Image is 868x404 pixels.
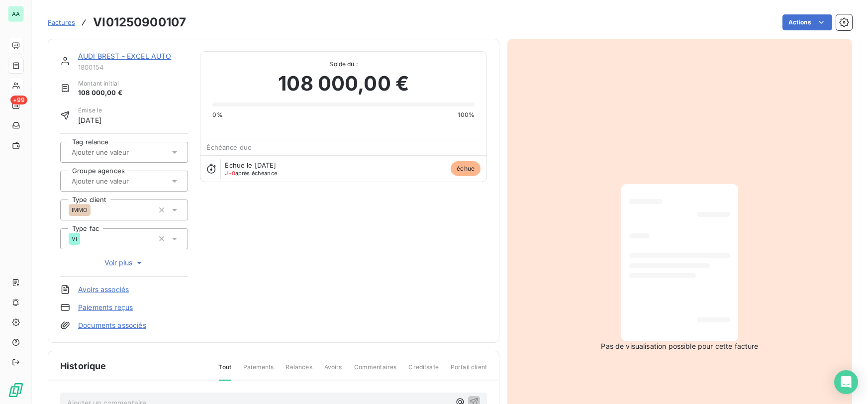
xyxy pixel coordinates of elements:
[212,110,222,119] span: 0%
[451,363,487,380] span: Portail client
[104,258,144,268] span: Voir plus
[8,6,24,22] div: AA
[212,60,475,69] span: Solde dû :
[48,18,75,26] span: Factures
[78,88,122,98] span: 108 000,00 €
[78,106,102,115] span: Émise le
[78,285,129,295] a: Avoirs associés
[60,359,106,373] span: Historique
[451,161,481,176] span: échue
[78,52,171,60] a: AUDI BREST - EXCEL AUTO
[243,363,274,380] span: Paiements
[71,148,171,157] input: Ajouter une valeur
[78,320,146,330] a: Documents associés
[60,257,188,268] button: Voir plus
[601,341,758,351] span: Pas de visualisation possible pour cette facture
[286,363,312,380] span: Relances
[206,143,252,151] span: Échéance due
[225,170,235,177] span: J+0
[78,79,122,88] span: Montant initial
[93,13,186,31] h3: VI01250900107
[78,303,133,312] a: Paiements reçus
[78,63,188,71] span: 1800154
[219,363,232,381] span: Tout
[225,161,276,169] span: Échue le [DATE]
[10,96,27,104] span: +99
[354,363,397,380] span: Commentaires
[72,236,77,242] span: VI
[72,207,88,213] span: IMMO
[324,363,342,380] span: Avoirs
[782,14,832,30] button: Actions
[8,382,24,398] img: Logo LeanPay
[48,17,75,27] a: Factures
[225,170,277,176] span: après échéance
[834,370,858,394] div: Open Intercom Messenger
[278,69,409,99] span: 108 000,00 €
[78,115,102,125] span: [DATE]
[408,363,439,380] span: Creditsafe
[458,110,475,119] span: 100%
[71,177,171,186] input: Ajouter une valeur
